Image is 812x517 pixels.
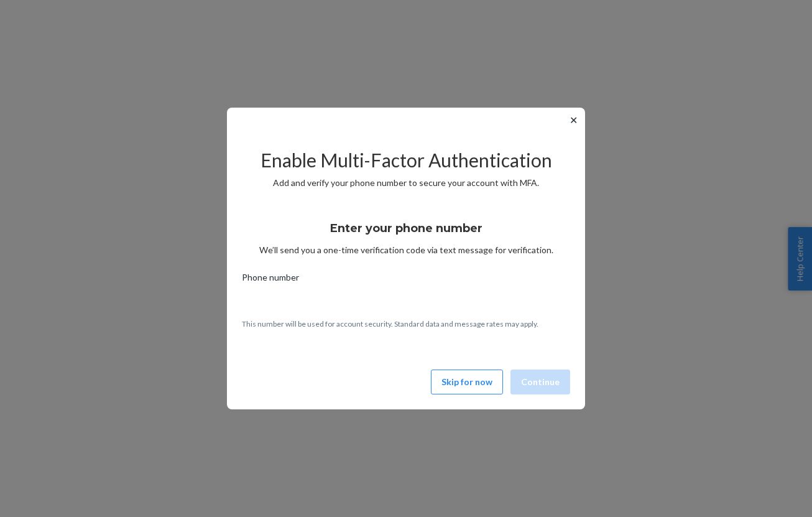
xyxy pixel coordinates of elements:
button: ✕ [567,113,580,128]
div: We’ll send you a one-time verification code via text message for verification. [242,210,570,256]
span: Phone number [242,271,299,289]
p: This number will be used for account security. Standard data and message rates may apply. [242,319,570,329]
button: Skip for now [431,370,503,394]
button: Continue [510,370,570,394]
h2: Enable Multi-Factor Authentication [242,150,570,170]
p: Add and verify your phone number to secure your account with MFA. [242,177,570,189]
h3: Enter your phone number [330,220,482,236]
